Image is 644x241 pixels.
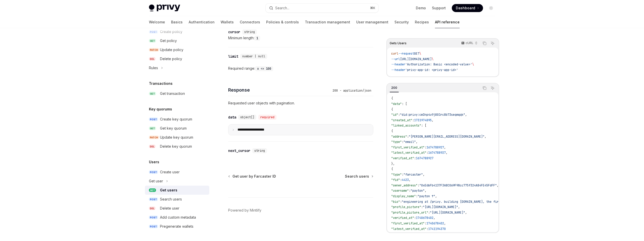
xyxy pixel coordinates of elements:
[485,134,486,138] span: ,
[414,156,416,160] span: :
[418,183,419,187] span: :
[416,216,433,220] span: 1740678402
[458,205,460,209] span: ,
[149,207,155,210] span: DEL
[412,118,414,122] span: :
[432,57,433,61] span: \
[421,124,426,128] span: : [
[400,113,465,117] span: "did:privy:cm3np4u9j001rc8b73seqmqqk"
[160,47,183,53] div: Update policy
[228,54,238,59] div: limit
[391,205,421,209] span: "profile_picture"
[244,30,255,34] span: string
[145,133,209,142] a: PATCHUpdate key quorum
[423,205,458,209] span: "[URL][DOMAIN_NAME]"
[407,134,409,138] span: :
[400,57,432,61] span: [URL][DOMAIN_NAME]
[428,210,430,214] span: :
[400,178,402,182] span: :
[391,221,425,225] span: "first_verified_at"
[345,174,369,179] span: Search users
[145,45,209,54] a: PATCHUpdate policy
[391,118,412,122] span: "created_at"
[240,16,260,28] a: Connectors
[254,36,260,41] code: 1
[489,85,496,91] button: Ask AI
[391,216,414,220] span: "verified_at"
[394,16,409,28] a: Security
[487,4,495,12] button: Toggle dark mode
[414,52,419,56] span: GET
[391,68,405,72] span: --header
[433,216,435,220] span: ,
[391,194,416,198] span: "display_name"
[240,115,254,119] span: object[]
[145,36,209,45] a: GETGet policy
[305,16,350,28] a: Transaction management
[409,178,411,182] span: ,
[145,54,209,63] a: DELDelete policy
[160,134,193,140] div: Update key quorum
[409,134,485,138] span: "[PERSON_NAME][EMAIL_ADDRESS][DOMAIN_NAME]"
[428,151,446,155] span: 1674788927
[425,189,426,193] span: ,
[426,145,444,149] span: 1674788927
[391,134,407,138] span: "address"
[232,174,276,179] span: Get user by Farcaster ID
[160,38,177,44] div: Get policy
[391,107,393,111] span: {
[481,85,488,91] button: Copy the contents from the code block
[489,40,496,47] button: Ask AI
[430,210,465,214] span: "[URL][DOMAIN_NAME]"
[465,113,467,117] span: ,
[160,91,185,97] div: Get transaction
[414,118,432,122] span: 1731974895
[432,118,433,122] span: ,
[160,116,192,122] div: Create key quorum
[423,172,425,176] span: ,
[242,54,265,58] span: number | null
[228,100,373,106] p: Requested user objects with pagination.
[391,189,409,193] span: "username"
[402,172,404,176] span: :
[149,178,163,184] div: Get user
[391,96,393,100] span: {
[255,66,273,71] code: x <= 100
[416,194,418,198] span: :
[149,127,156,130] span: GET
[391,140,402,144] span: "type"
[452,4,483,12] a: Dashboard
[160,125,187,131] div: Get key quorum
[391,124,421,128] span: "linked_accounts"
[149,225,158,228] span: POST
[400,199,402,204] span: :
[444,145,446,149] span: ,
[472,62,474,66] span: \
[391,210,428,214] span: "profile_picture_url"
[391,178,400,182] span: "fid"
[149,197,158,201] span: POST
[421,205,423,209] span: :
[149,92,156,96] span: GET
[419,183,497,187] span: "0xE6bFb4137F3A8C069F98cc775f324A84FE45FdFF"
[149,5,180,12] img: light logo
[391,113,398,117] span: "id"
[149,106,172,112] h5: Key quorums
[149,81,173,87] h5: Transactions
[405,62,472,66] span: 'Authorization: Basic <encoded-value>'
[446,151,448,155] span: ,
[149,117,158,121] span: POST
[409,189,411,193] span: :
[419,52,421,56] span: \
[228,115,236,120] div: data
[391,167,393,171] span: {
[145,115,209,124] a: POSTCreate key quorum
[426,151,428,155] span: :
[149,57,155,61] span: DEL
[160,187,177,193] div: Get users
[145,89,209,98] a: GETGet transaction
[458,39,480,48] button: cURL
[149,39,156,43] span: GET
[160,205,179,211] div: Delete user
[228,148,250,153] div: next_cursor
